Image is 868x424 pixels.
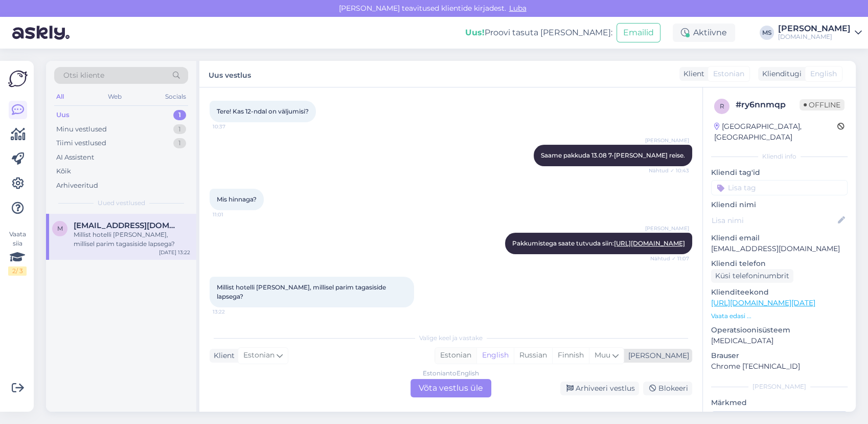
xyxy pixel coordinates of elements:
div: Blokeeri [643,382,692,395]
div: Kõik [56,166,71,176]
div: # ry6nnmqp [736,99,800,111]
span: Nähtud ✓ 11:07 [650,255,689,262]
p: Vaata edasi ... [711,311,848,321]
div: Kliendi info [711,152,848,161]
div: Finnish [552,348,589,363]
label: Uus vestlus [209,67,251,81]
p: Märkmed [711,397,848,408]
span: Estonian [243,350,275,361]
p: Brauser [711,350,848,361]
div: Aktiivne [673,24,735,42]
span: Tere! Kas 12-ndal on väljumisi? [217,107,309,115]
span: Millist hotelli [PERSON_NAME], millisel parim tagasiside lapsega? [217,283,387,300]
p: [MEDICAL_DATA] [711,336,848,346]
div: Klienditugi [758,69,802,79]
div: [DATE] 13:22 [159,249,190,256]
div: Tiimi vestlused [56,138,106,148]
div: [DOMAIN_NAME] [778,33,851,41]
img: Askly Logo [8,69,28,88]
div: 1 [173,138,186,148]
div: 1 [173,110,186,120]
button: Emailid [616,23,660,42]
div: MS [760,26,774,40]
div: 2 / 3 [8,266,27,276]
span: Nähtud ✓ 10:43 [649,167,689,174]
span: Pakkumistega saate tutvuda siin: [512,239,685,247]
input: Lisa nimi [712,215,836,226]
div: AI Assistent [56,152,94,163]
div: English [476,348,514,363]
p: Operatsioonisüsteem [711,325,848,336]
div: [PERSON_NAME] [711,382,848,391]
div: Russian [514,348,552,363]
span: Muu [595,350,610,360]
p: Kliendi email [711,233,848,243]
p: Kliendi tag'id [711,167,848,178]
span: Saame pakkuda 13.08 7-[PERSON_NAME] reise. [541,151,685,159]
a: [URL][DOMAIN_NAME] [614,239,685,247]
p: Kliendi telefon [711,258,848,269]
div: All [54,90,66,103]
div: 1 [173,124,186,135]
div: Proovi tasuta [PERSON_NAME]: [465,27,612,39]
div: Web [106,90,124,103]
div: Minu vestlused [56,124,107,135]
span: r [720,102,724,110]
div: Küsi telefoninumbrit [711,269,793,283]
div: Võta vestlus üle [410,379,491,397]
div: Arhiveeri vestlus [560,382,639,395]
div: Socials [163,90,188,103]
span: Luba [506,4,530,13]
span: [PERSON_NAME] [645,225,689,232]
span: 13:22 [213,308,251,316]
span: Otsi kliente [63,70,104,81]
span: malbritparnpuu@gmail.com [74,221,180,230]
span: English [810,69,837,79]
div: Valige keel ja vastake [210,333,692,343]
div: Estonian to English [423,369,479,378]
a: [PERSON_NAME][DOMAIN_NAME] [778,25,862,41]
span: Uued vestlused [98,198,145,208]
span: 11:01 [213,211,251,218]
div: Klient [679,69,704,79]
span: Estonian [713,69,744,79]
p: Chrome [TECHNICAL_ID] [711,361,848,372]
div: [PERSON_NAME] [778,25,851,33]
div: Millist hotelli [PERSON_NAME], millisel parim tagasiside lapsega? [74,230,190,249]
b: Uus! [465,28,485,37]
span: Mis hinnaga? [217,195,257,203]
p: Klienditeekond [711,287,848,298]
div: Estonian [435,348,476,363]
a: [URL][DOMAIN_NAME][DATE] [711,298,815,307]
p: [EMAIL_ADDRESS][DOMAIN_NAME] [711,243,848,254]
span: 10:37 [213,123,251,130]
div: Vaata siia [8,230,27,276]
div: Klient [210,350,235,361]
div: Uus [56,110,70,120]
input: Lisa tag [711,180,848,195]
div: [GEOGRAPHIC_DATA], [GEOGRAPHIC_DATA] [714,121,837,143]
span: [PERSON_NAME] [645,137,689,144]
div: Arhiveeritud [56,181,98,191]
span: Offline [800,99,844,110]
span: m [57,225,63,232]
p: Kliendi nimi [711,199,848,210]
div: [PERSON_NAME] [624,350,689,361]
